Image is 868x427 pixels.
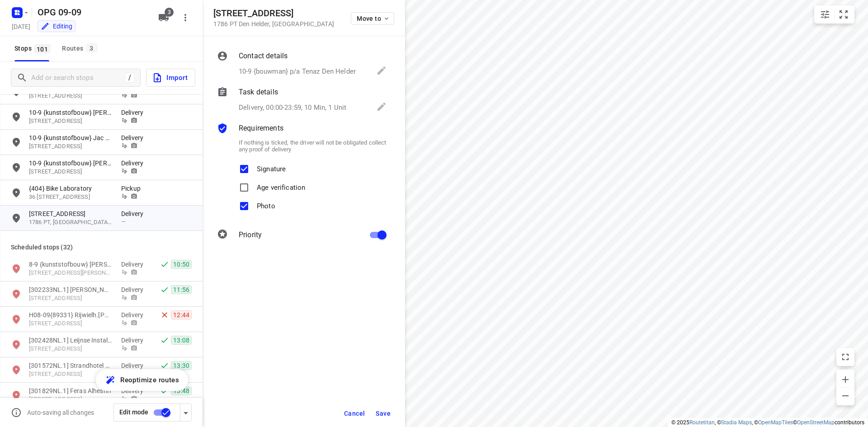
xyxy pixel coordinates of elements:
svg: Edit [376,101,387,112]
span: 3 [86,43,97,52]
span: 101 [34,44,50,53]
h5: [DATE] [8,21,34,32]
p: [STREET_ADDRESS] [29,319,112,328]
p: [STREET_ADDRESS] [29,370,112,379]
p: Priority [239,230,262,240]
p: Pickup [121,184,148,193]
p: 15 Van Egmondstraat, 3264 VH, Nieuw-Beijerland, NL [29,168,112,176]
div: small contained button group [814,5,854,23]
p: Requirements [239,123,283,134]
span: 10:50 [171,260,192,269]
h5: [STREET_ADDRESS] [213,8,334,19]
p: H08-09{89331} Rijwielh.[PERSON_NAME] [29,310,112,319]
p: 1786 PT Den Helder , [GEOGRAPHIC_DATA] [213,20,334,28]
span: 13:48 [171,386,192,395]
p: Delivery, 00:00-23:59, 10 Min, 1 Unit [239,103,346,113]
button: Map settings [816,5,834,23]
span: 13:08 [171,336,192,345]
h5: OPG 09-09 [34,5,151,19]
input: Add or search stops [31,71,125,85]
p: Delivery [121,260,148,269]
a: OpenMapTiles [758,419,793,426]
p: Delivery [121,285,148,294]
p: Signature [257,160,286,173]
span: 13:30 [171,361,192,370]
button: Reoptimize routes [96,369,188,391]
p: [STREET_ADDRESS] [29,117,112,126]
p: Task details [239,87,278,98]
p: [302233NL.1] ronald timmerman [29,285,112,294]
span: 12:44 [171,310,192,319]
p: Age verification [257,178,305,192]
div: Requirements [217,123,387,136]
a: Stadia Maps [721,419,752,426]
svg: Done [160,386,169,395]
a: Import [141,69,195,87]
span: Stops [14,43,53,54]
span: 3 [165,8,174,17]
p: Delivery [121,209,148,218]
span: Edit mode [119,408,148,416]
p: Delivery [121,310,148,319]
p: If nothing is ticked, the driver will not be obligated collect any proof of delivery [239,139,387,153]
p: Contact details [239,51,288,61]
span: 11:56 [171,285,192,294]
div: Task detailsDelivery, 00:00-23:59, 10 Min, 1 Unit [217,87,387,114]
div: Routes [62,43,99,54]
p: 26 Anjoulaan, 6213 CT, Maastricht, NL [29,92,112,100]
p: Auto-saving all changes [27,409,94,416]
span: — [121,218,126,225]
button: Move to [351,12,394,25]
svg: Edit [376,65,387,76]
span: Save [376,410,391,417]
button: Import [146,69,195,87]
button: Cancel [340,405,368,422]
p: [302428NL.1] Leijnse Installatietec [29,336,112,345]
p: 1786 PT, [GEOGRAPHIC_DATA], [GEOGRAPHIC_DATA] [29,218,112,227]
div: / [125,73,135,83]
p: Delivery [121,159,148,168]
p: 8-9 {kunststofbouw} [PERSON_NAME] [29,260,112,269]
p: [301572NL.1] Strandhotel Westduin [29,361,112,370]
p: [301829NL.1] Feras Alheshri [29,386,112,395]
span: Cancel [344,410,365,417]
a: OpenStreetMap [797,419,835,426]
p: Flessenstraat 15, 4381AD, Vlissingen, NL [29,395,112,404]
svg: Done [160,336,169,345]
p: 36 Kamperfoelieweg, 1032 HN, Amsterdam, NL [29,193,112,202]
p: Delivery [121,336,148,345]
p: {404} Bike Laboratory [29,184,112,193]
button: Save [372,405,394,422]
p: Delivery [121,133,148,142]
p: 32 Sophie Redmondstraat, 3076DJ, Rotterdam, NL [29,269,112,277]
p: Minderbroederstraat 39, 4301EV, Zierikzee, NL [29,294,112,303]
p: 10-9 {kunststofbouw} Raf Dieteren [29,108,112,117]
p: 10-9 {kunststofbouw} Jac de Man [29,133,112,142]
span: Reoptimize routes [120,374,179,386]
div: You are currently in edit mode. [41,22,72,31]
li: © 2025 , © , © © contributors [671,419,864,426]
a: Routetitan [689,419,715,426]
p: 10-9 {bouwman} p/a Tenaz Den Helder [239,66,356,77]
svg: Done [160,361,169,370]
p: [STREET_ADDRESS] [29,345,112,353]
span: Move to [357,15,390,22]
p: Delivery [121,108,148,117]
button: Fit zoom [835,5,853,23]
p: Delivery [121,386,148,395]
p: [STREET_ADDRESS] [29,209,112,218]
svg: Skipped [160,310,169,319]
p: Scheduled stops ( 32 ) [11,242,192,253]
p: 10-9 {kunststofbouw} Jelle Bakker [29,159,112,168]
div: Contact details10-9 {bouwman} p/a Tenaz Den Helder [217,51,387,78]
div: Driver app settings [180,407,191,418]
svg: Done [160,260,169,269]
button: 3 [155,9,173,27]
svg: Done [160,285,169,294]
p: Delivery [121,361,148,370]
span: Import [152,72,188,84]
p: [STREET_ADDRESS] [29,142,112,151]
p: Photo [257,197,275,210]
